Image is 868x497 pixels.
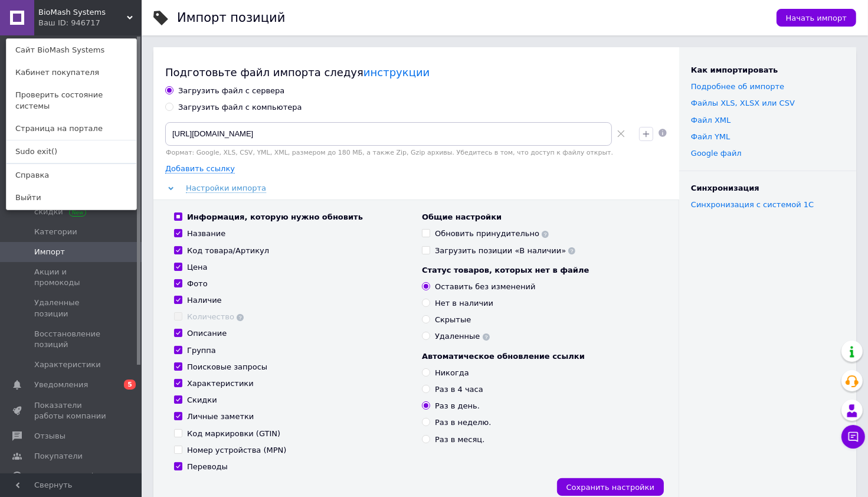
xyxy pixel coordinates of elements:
[34,297,109,319] span: Удаленные позиции
[691,65,844,76] div: Как импортировать
[435,331,490,342] div: Удаленные
[187,345,216,356] div: Группа
[165,164,235,174] span: Добавить ссылку
[165,65,667,80] div: Подготовьте файл импорта следуя
[38,18,88,28] div: Ваш ID: 946717
[422,351,658,362] div: Автоматическое обновление ссылки
[187,395,217,406] div: Скидки
[435,282,536,292] div: Оставить без изменений
[34,471,98,482] span: Каталог ProSale
[187,328,227,339] div: Описание
[691,99,795,107] a: Файлы ХLS, XLSX или CSV
[435,315,471,325] div: Скрытые
[34,247,65,257] span: Импорт
[786,14,847,22] span: Начать импорт
[187,228,225,239] div: Название
[187,262,208,273] div: Цена
[435,434,484,445] div: Раз в месяц.
[435,417,492,428] div: Раз в неделю.
[187,445,286,456] div: Номер устройства (MPN)
[34,227,77,237] span: Категории
[435,384,483,395] div: Раз в 4 часа
[6,61,136,84] a: Кабинет покупателя
[435,228,549,239] div: Обновить принудительно
[691,116,731,125] a: Файл XML
[177,11,285,25] h1: Импорт позиций
[691,149,742,158] a: Google файл
[187,312,244,322] div: Количество
[38,7,127,18] span: BioMash Systems
[566,483,654,492] span: Сохранить настройки
[422,265,658,276] div: Статус товаров, которых нет в файле
[777,9,856,27] button: Начать импорт
[187,362,267,372] div: Поисковые запросы
[34,380,88,390] span: Уведомления
[6,187,136,209] a: Выйти
[34,400,109,421] span: Показатели работы компании
[187,212,363,223] div: Информация, которую нужно обновить
[178,102,302,113] div: Загрузить файл с компьютера
[6,117,136,140] a: Страница на портале
[435,401,480,411] div: Раз в день.
[6,140,136,163] a: Sudo exit()
[6,164,136,187] a: Справка
[187,246,269,256] div: Код товара/Артикул
[422,212,658,223] div: Общие настройки
[691,132,730,141] a: Файл YML
[435,298,493,309] div: Нет в наличии
[6,39,136,61] a: Сайт BioMash Systems
[186,184,266,193] span: Настройки импорта
[187,462,228,472] div: Переводы
[435,368,469,378] div: Никогда
[124,380,136,390] span: 5
[34,267,109,288] span: Акции и промокоды
[6,84,136,117] a: Проверить состояние системы
[841,425,865,449] button: Чат с покупателем
[34,329,109,350] span: Восстановление позиций
[178,86,284,96] div: Загрузить файл с сервера
[187,279,208,289] div: Фото
[691,183,844,194] div: Синхронизация
[34,431,65,442] span: Отзывы
[187,411,254,422] div: Личные заметки
[557,478,664,496] button: Сохранить настройки
[435,246,575,256] div: Загрузить позиции «В наличии»
[691,200,814,209] a: Синхронизация с системой 1С
[187,378,254,389] div: Характеристики
[34,451,83,462] span: Покупатели
[165,149,630,156] div: Формат: Google, XLS, CSV, YML, XML, размером до 180 МБ, а также Zip, Gzip архивы. Убедитесь в том...
[187,295,222,306] div: Наличие
[363,66,430,79] a: инструкции
[165,122,612,146] input: Укажите ссылку
[691,82,784,91] a: Подробнее об импорте
[34,359,101,370] span: Характеристики
[187,429,280,439] div: Код маркировки (GTIN)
